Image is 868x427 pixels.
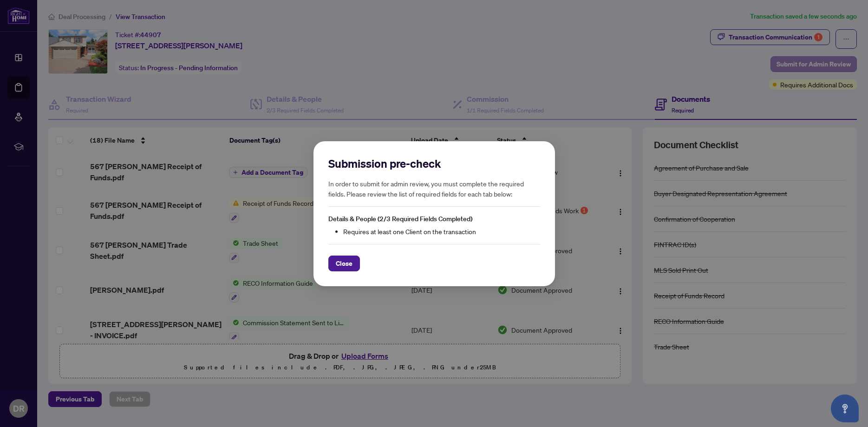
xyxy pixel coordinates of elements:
[328,156,540,171] h2: Submission pre-check
[831,394,859,422] button: Open asap
[328,215,472,223] span: Details & People (2/3 Required Fields Completed)
[328,178,540,199] h5: In order to submit for admin review, you must complete the required fields. Please review the lis...
[328,255,360,271] button: Close
[343,226,540,236] li: Requires at least one Client on the transaction
[336,256,352,270] span: Close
